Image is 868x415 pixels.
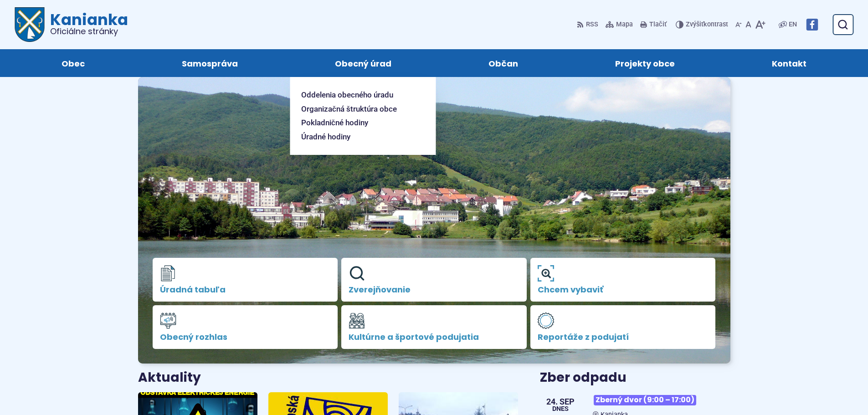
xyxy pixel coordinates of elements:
span: Oficiálne stránky [50,27,128,36]
button: Zmenšiť veľkosť písma [734,15,744,34]
h1: Kanianka [45,12,128,36]
a: Obec [22,49,124,77]
a: Úradné hodiny [301,130,414,144]
a: RSS [577,15,600,34]
a: Chcem vybaviť [530,258,716,302]
span: Kontakt [772,49,806,77]
span: Obecný úrad [335,49,391,77]
a: Oddelenia obecného úradu [301,88,414,102]
span: Obecný rozhlas [160,333,331,342]
button: Tlačiť [638,15,668,34]
span: Zverejňovanie [349,285,519,294]
a: Samospráva [142,49,277,77]
button: Zväčšiť veľkosť písma [753,15,767,34]
img: Prejsť na Facebook stránku [806,19,818,31]
button: Zvýšiťkontrast [676,15,730,34]
button: Nastaviť pôvodnú veľkosť písma [744,15,753,34]
h3: Aktuality [138,371,201,385]
a: Kultúrne a športové podujatia [341,305,527,349]
a: Organizačná štruktúra obce [301,102,414,116]
img: Prejsť na domovskú stránku [15,7,45,42]
a: Reportáže z podujatí [530,305,716,349]
span: Samospráva [182,49,238,77]
a: Úradná tabuľa [153,258,338,302]
span: Reportáže z podujatí [538,333,709,342]
span: 24. sep [546,398,575,406]
span: Tlačiť [649,21,667,29]
span: Obec [62,49,85,77]
span: RSS [586,19,598,30]
span: Oddelenia obecného úradu [301,88,393,102]
span: Organizačná štruktúra obce [301,102,397,116]
span: Úradná tabuľa [160,285,331,294]
a: Mapa [604,15,635,34]
a: Obecný rozhlas [153,305,338,349]
a: Pokladničné hodiny [301,116,414,130]
span: EN [789,19,797,30]
a: Projekty obce [576,49,714,77]
span: Mapa [616,19,633,30]
a: EN [787,19,799,30]
span: Úradné hodiny [301,130,350,144]
span: Zberný dvor (9:00 – 17:00) [594,395,696,405]
span: Občan [488,49,518,77]
span: kontrast [686,21,728,29]
a: Zverejňovanie [341,258,527,302]
span: Projekty obce [615,49,675,77]
a: Občan [449,49,558,77]
span: Kultúrne a športové podujatia [349,333,519,342]
a: Kontakt [733,49,846,77]
h3: Zber odpadu [540,371,730,385]
span: Zvýšiť [686,20,704,28]
span: Chcem vybaviť [538,285,709,294]
a: Obecný úrad [295,49,431,77]
span: Pokladničné hodiny [301,116,368,130]
a: Logo Kanianka, prejsť na domovskú stránku. [15,7,128,42]
span: Dnes [546,406,575,412]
